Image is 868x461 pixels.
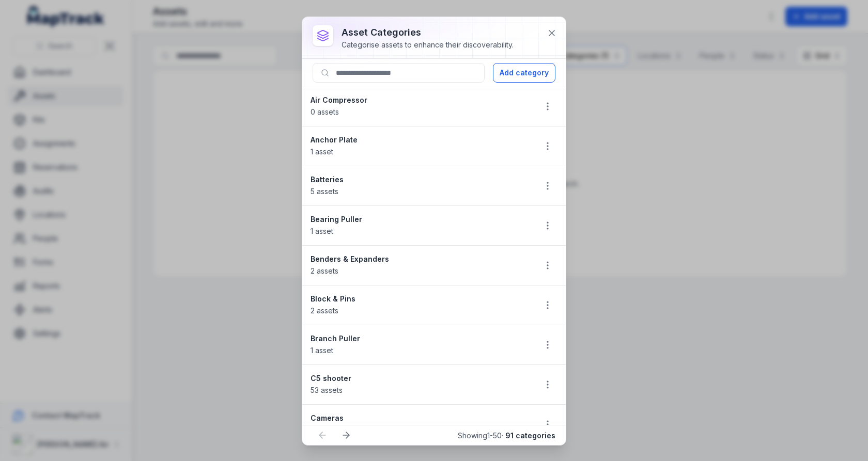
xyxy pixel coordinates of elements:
[311,294,528,304] strong: Block & Pins
[311,174,528,185] strong: Batteries
[311,147,333,156] span: 1 asset
[311,306,338,315] span: 2 assets
[342,25,514,40] h3: asset categories
[311,187,338,196] span: 5 assets
[311,386,343,394] span: 53 assets
[311,266,338,275] span: 2 assets
[311,254,528,264] strong: Benders & Expanders
[311,135,528,145] strong: Anchor Plate
[493,63,555,83] button: Add category
[311,227,333,235] span: 1 asset
[458,431,555,440] span: Showing 1 - 50 ·
[342,40,514,50] div: Categorise assets to enhance their discoverability.
[505,431,555,440] strong: 91 categories
[311,346,333,355] span: 1 asset
[311,413,528,423] strong: Cameras
[311,214,528,225] strong: Bearing Puller
[311,107,339,116] span: 0 assets
[311,95,528,105] strong: Air Compressor
[311,333,528,344] strong: Branch Puller
[311,373,528,384] strong: C5 shooter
